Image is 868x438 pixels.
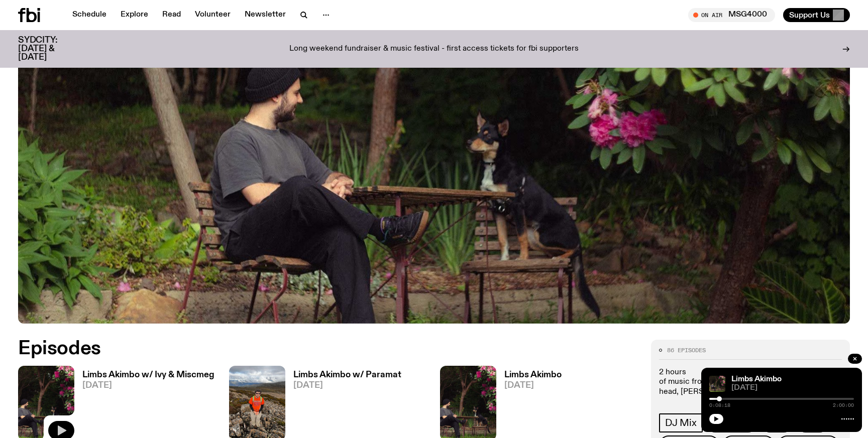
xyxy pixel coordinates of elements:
h3: SYDCITY: [DATE] & [DATE] [18,36,82,62]
a: Volunteer [189,8,237,22]
span: [DATE] [293,381,401,390]
span: [DATE] [504,381,562,390]
span: 86 episodes [667,348,706,353]
h3: Limbs Akimbo w/ Paramat [293,371,401,379]
a: Schedule [66,8,113,22]
h3: Limbs Akimbo [504,371,562,379]
button: On AirMSG4000 [688,8,775,22]
h2: Episodes [18,340,569,358]
span: 0:08:18 [709,403,730,408]
span: Support Us [789,11,830,20]
p: Long weekend fundraiser & music festival - first access tickets for fbi supporters [289,45,579,54]
span: [DATE] [731,384,854,392]
span: 2:00:00 [833,403,854,408]
span: DJ Mix [665,417,697,428]
span: [DATE] [82,381,214,390]
a: DJ Mix [659,413,703,432]
p: 2 hours of music from [GEOGRAPHIC_DATA]'s Moonshoe Label head, [PERSON_NAME] AKA Cousin. [659,368,842,397]
a: Explore [115,8,154,22]
button: Support Us [783,8,850,22]
h3: Limbs Akimbo w/ Ivy & Miscmeg [82,371,214,379]
a: Newsletter [239,8,292,22]
a: Limbs Akimbo [731,375,782,383]
img: Jackson sits at an outdoor table, legs crossed and gazing at a black and brown dog also sitting a... [709,376,725,392]
a: Read [156,8,187,22]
